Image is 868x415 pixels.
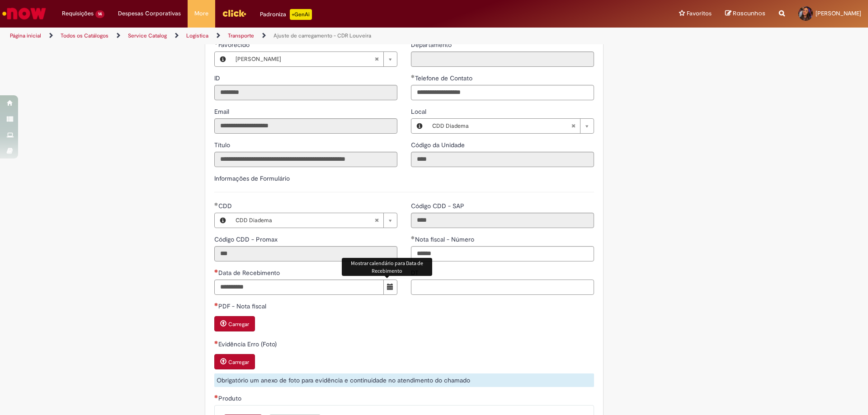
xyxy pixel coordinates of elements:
label: Somente leitura - Email [214,107,231,116]
span: Favoritos [687,9,712,18]
small: Carregar [228,359,249,366]
input: Email [214,118,397,134]
span: PDF - Nota fiscal [218,302,268,310]
span: CDD [218,202,234,210]
span: Somente leitura - Título [214,141,232,149]
label: Somente leitura - Código CDD - Promax [214,235,279,244]
a: Rascunhos [725,9,765,18]
a: [PERSON_NAME]Limpar campo Favorecido [231,52,397,66]
input: Código da Unidade [411,152,594,167]
a: Ajuste de carregamento - CDR Louveira [274,32,371,39]
input: Nota fiscal - Número [411,246,594,261]
span: Somente leitura - Departamento [411,41,453,49]
span: More [194,9,208,18]
span: Somente leitura - ID [214,74,222,82]
button: Favorecido, Visualizar este registro Leticia Machado Lima [215,52,231,66]
abbr: Limpar campo CDD [370,213,383,228]
input: ID [214,85,397,100]
input: Departamento [411,51,594,67]
a: Transporte [228,32,254,39]
abbr: Limpar campo Local [566,119,580,133]
span: Necessários [214,269,218,273]
input: Título [214,152,397,167]
span: Data de Recebimento [218,269,282,277]
span: 14 [95,10,104,18]
div: Obrigatório um anexo de foto para evidência e continuidade no atendimento do chamado [214,373,594,387]
p: +GenAi [290,9,312,20]
a: Logistica [186,32,208,39]
span: Local [411,107,428,116]
span: Somente leitura - Código da Unidade [411,141,467,149]
label: Somente leitura - Título [214,140,232,149]
button: Carregar anexo de PDF - Nota fiscal Required [214,316,255,331]
div: Padroniza [260,9,312,20]
a: Service Catalog [128,32,167,39]
span: Produto [218,394,243,402]
button: Local, Visualizar este registro CDD Diadema [411,119,428,133]
button: Mostrar calendário para Data de Recebimento [383,280,397,295]
span: [PERSON_NAME] [816,9,861,17]
a: CDD DiademaLimpar campo Local [428,119,594,133]
input: Data de Recebimento [214,280,384,295]
span: Despesas Corporativas [118,9,181,18]
span: CDD Diadema [236,213,374,228]
input: Telefone de Contato [411,85,594,100]
span: CDD Diadema [432,119,571,133]
img: click_logo_yellow_360x200.png [222,6,246,20]
span: Necessários [214,395,218,398]
span: Somente leitura - Email [214,107,231,116]
span: [PERSON_NAME] [236,52,374,66]
a: CDD DiademaLimpar campo CDD [231,213,397,228]
span: Somente leitura - Código CDD - Promax [214,235,279,243]
span: Necessários [214,340,218,344]
input: DT [411,280,594,295]
span: Obrigatório Preenchido [214,202,218,206]
span: Obrigatório Preenchido [411,75,415,78]
span: Obrigatório Preenchido [214,41,218,45]
span: Telefone de Contato [415,74,474,82]
label: Somente leitura - ID [214,74,222,83]
button: CDD, Visualizar este registro CDD Diadema [215,213,231,228]
img: ServiceNow [1,5,47,23]
a: Todos os Catálogos [61,32,108,39]
span: Rascunhos [733,9,765,18]
span: Somente leitura - Código CDD - SAP [411,202,466,210]
span: Evidência Erro (Foto) [218,340,278,348]
span: Nota fiscal - Número [415,235,476,243]
label: Somente leitura - Código CDD - SAP [411,201,466,210]
span: Requisições [62,9,94,18]
input: Código CDD - Promax [214,246,397,261]
span: Necessários - Favorecido [218,41,251,49]
span: Necessários [214,303,218,306]
label: Somente leitura - Departamento [411,40,453,49]
abbr: Limpar campo Favorecido [370,52,383,66]
label: Informações de Formulário [214,174,290,182]
div: Mostrar calendário para Data de Recebimento [342,258,432,276]
small: Carregar [228,321,249,328]
a: Página inicial [10,32,41,39]
label: Somente leitura - Código da Unidade [411,140,467,149]
input: Código CDD - SAP [411,213,594,228]
ul: Trilhas de página [7,28,572,44]
button: Carregar anexo de Evidência Erro (Foto) Required [214,354,255,369]
span: Obrigatório Preenchido [411,236,415,239]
